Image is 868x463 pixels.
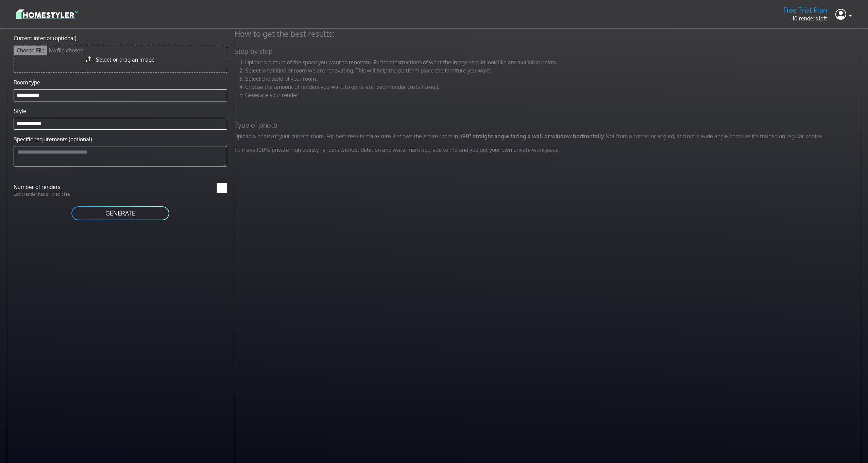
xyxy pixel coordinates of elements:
h4: How to get the best results: [230,29,867,39]
li: Choose the amount of renders you want to generate. Each render costs 1 credit. [245,83,863,91]
strong: 90° straight angle facing a wall or window horizontally. [462,133,606,140]
h5: Free Trial Plan [783,6,827,14]
label: Specific requirements (optional) [14,135,92,143]
p: 10 renders left [783,14,827,22]
p: To make 100% private high quality renders without deletion and watermark upgrade to Pro and you g... [230,146,867,154]
button: GENERATE [71,206,170,221]
li: Select what kind of room we are renovating. This will help the platform place the furniture you w... [245,66,863,75]
label: Room type [14,78,40,86]
p: Each render has a 1 credit fee [10,191,120,197]
label: Number of renders [10,183,120,191]
li: Generate your render! [245,91,863,99]
label: Style [14,107,26,115]
li: Select the style of your room. [245,75,863,83]
h5: Type of photo [230,121,867,129]
li: Upload a picture of the space you want to renovate. Further instructions of what the image should... [245,58,863,66]
img: logo-3de290ba35641baa71223ecac5eacb59cb85b4c7fdf211dc9aaecaaee71ea2f8.svg [16,8,78,20]
label: Current interior (optional) [14,34,76,42]
p: Upload a photo of your current room. For best results make sure it shows the entire room in a Not... [230,132,867,140]
h5: Step by step [230,47,867,55]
